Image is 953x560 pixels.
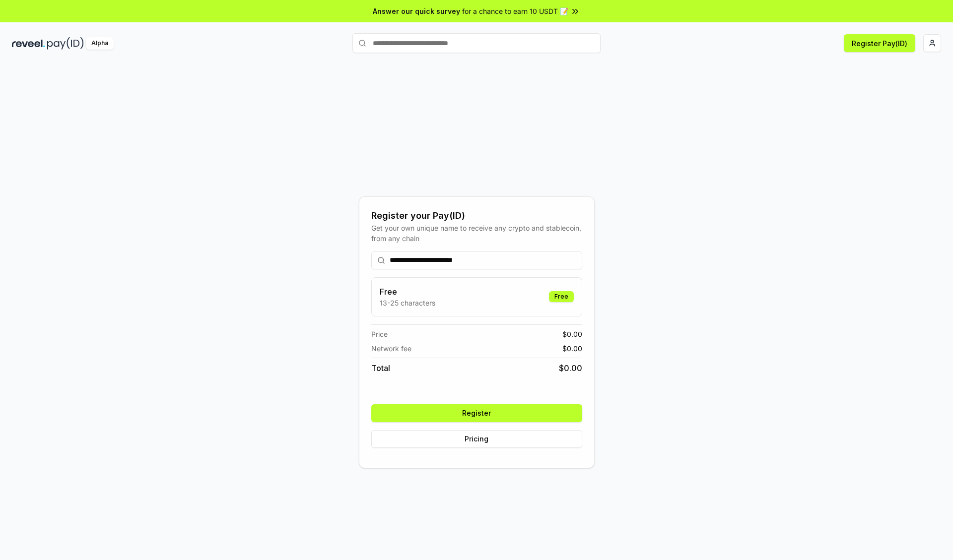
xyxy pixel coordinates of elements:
[562,329,582,339] span: $ 0.00
[371,329,388,339] span: Price
[371,209,582,223] div: Register your Pay(ID)
[47,37,84,50] img: pay_id
[371,362,390,374] span: Total
[371,223,582,244] div: Get your own unique name to receive any crypto and stablecoin, from any chain
[559,362,582,374] span: $ 0.00
[462,6,568,16] span: for a chance to earn 10 USDT 📝
[380,298,435,308] p: 13-25 characters
[844,34,915,52] button: Register Pay(ID)
[562,343,582,354] span: $ 0.00
[86,37,114,50] div: Alpha
[12,37,45,50] img: reveel_dark
[373,6,460,16] span: Answer our quick survey
[371,430,582,448] button: Pricing
[371,404,582,422] button: Register
[549,291,574,302] div: Free
[380,286,435,298] h3: Free
[371,343,411,354] span: Network fee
